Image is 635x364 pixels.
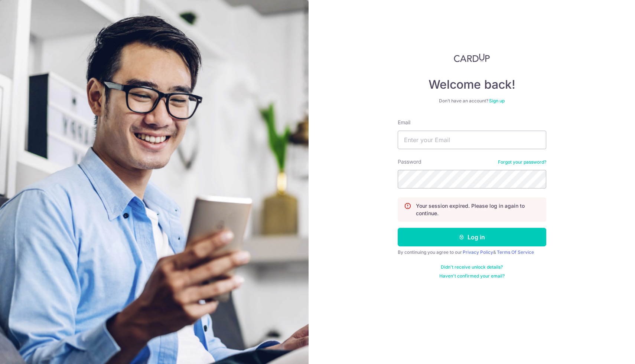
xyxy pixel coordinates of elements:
[398,98,546,104] div: Don’t have an account?
[398,119,410,126] label: Email
[498,159,546,165] a: Forgot your password?
[463,249,493,255] a: Privacy Policy
[454,53,490,62] img: CardUp Logo
[398,158,421,165] label: Password
[398,131,546,149] input: Enter your Email
[398,228,546,246] button: Log in
[398,77,546,92] h4: Welcome back!
[497,249,534,255] a: Terms Of Service
[439,273,505,279] a: Haven't confirmed your email?
[398,249,546,255] div: By continuing you agree to our &
[489,98,505,104] a: Sign up
[441,264,503,270] a: Didn't receive unlock details?
[416,202,540,217] p: Your session expired. Please log in again to continue.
